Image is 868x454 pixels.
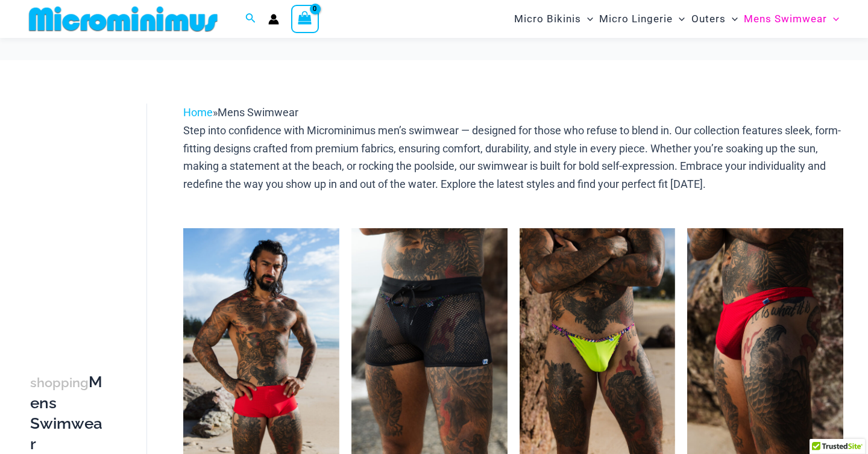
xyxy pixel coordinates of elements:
[183,106,213,119] a: Home
[291,5,319,33] a: View Shopping Cart, empty
[599,4,673,34] span: Micro Lingerie
[30,375,89,390] span: shopping
[744,4,827,34] span: Mens Swimwear
[30,372,104,454] h3: Mens Swimwear
[218,106,298,119] span: Mens Swimwear
[827,4,839,34] span: Menu Toggle
[268,14,279,25] a: Account icon link
[511,4,596,34] a: Micro BikinisMenu ToggleMenu Toggle
[30,94,139,335] iframe: TrustedSite Certified
[581,4,593,34] span: Menu Toggle
[688,4,741,34] a: OutersMenu ToggleMenu Toggle
[596,4,688,34] a: Micro LingerieMenu ToggleMenu Toggle
[691,4,726,34] span: Outers
[183,106,298,119] span: »
[24,5,222,33] img: MM SHOP LOGO FLAT
[726,4,738,34] span: Menu Toggle
[509,2,844,36] nav: Site Navigation
[741,4,842,34] a: Mens SwimwearMenu ToggleMenu Toggle
[673,4,685,34] span: Menu Toggle
[183,122,843,193] p: Step into confidence with Microminimus men’s swimwear — designed for those who refuse to blend in...
[514,4,581,34] span: Micro Bikinis
[245,11,256,26] a: Search icon link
